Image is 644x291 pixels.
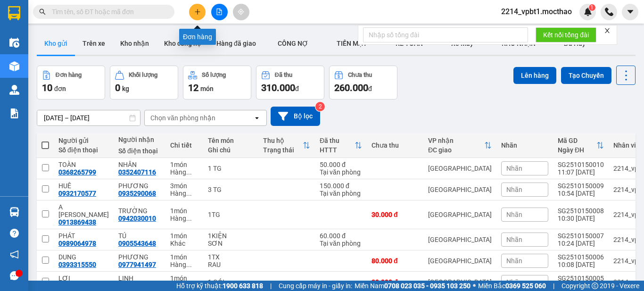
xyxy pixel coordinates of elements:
[270,281,272,291] span: |
[118,261,156,268] div: 0977941497
[320,137,355,144] div: Đã thu
[208,253,254,261] div: 1TX
[543,30,589,40] span: Kết nối tổng đài
[37,110,140,125] input: Select a date range.
[194,8,201,15] span: plus
[384,282,471,290] strong: 0708 023 035 - 0935 103 250
[506,211,522,218] span: Nhãn
[279,281,352,291] span: Cung cấp máy in - giấy in:
[506,278,522,286] span: Nhãn
[275,72,292,78] div: Đã thu
[558,137,596,144] div: Mã GD
[536,27,596,42] button: Kết nối tổng đài
[295,85,299,92] span: đ
[428,278,492,286] div: [GEOGRAPHIC_DATA]
[558,146,596,154] div: Ngày ĐH
[208,232,254,240] div: 1KIỆN
[553,133,609,158] th: Toggle SortBy
[118,190,156,197] div: 0935290068
[58,261,96,268] div: 0393315550
[186,261,192,268] span: ...
[129,72,157,78] div: Khối lượng
[208,137,254,144] div: Tên món
[58,168,96,176] div: 0368265799
[553,281,554,291] span: |
[233,4,249,20] button: aim
[170,274,198,282] div: 1 món
[58,232,109,240] div: PHÁT
[170,215,198,222] div: Hàng thông thường
[423,133,496,158] th: Toggle SortBy
[56,72,82,78] div: Đơn hàng
[58,274,109,282] div: LỢI
[428,236,492,243] div: [GEOGRAPHIC_DATA]
[506,186,522,193] span: Nhãn
[589,4,595,11] sup: 1
[188,82,198,93] span: 12
[52,7,163,17] input: Tìm tên, số ĐT hoặc mã đơn
[622,4,638,20] button: caret-down
[115,82,120,93] span: 0
[315,102,325,111] sup: 2
[558,274,604,282] div: SG2510150005
[501,141,548,149] div: Nhãn
[337,40,367,47] span: TIỀN MẶT
[200,85,214,92] span: món
[170,182,198,190] div: 3 món
[494,6,579,17] span: 2214_vpbt1.mocthao
[42,82,52,93] span: 10
[118,182,161,190] div: PHƯƠNG
[506,257,522,265] span: Nhãn
[179,29,216,45] div: Đơn hàng
[118,240,156,247] div: 0905543648
[118,253,161,261] div: PHƯƠNG
[58,190,96,197] div: 0932170577
[75,32,113,55] button: Trên xe
[428,257,492,265] div: [GEOGRAPHIC_DATA]
[278,40,308,47] span: CÔNG NỢ
[590,4,594,11] span: 1
[558,190,604,197] div: 10:54 [DATE]
[253,114,261,122] svg: open
[320,182,362,190] div: 150.000 đ
[320,161,362,168] div: 50.000 đ
[170,240,198,247] div: Khác
[558,232,604,240] div: SG2510150007
[58,146,109,154] div: Số điện thoại
[592,283,598,289] span: copyright
[157,32,209,55] button: Kho công nợ
[261,82,295,93] span: 310.000
[9,108,19,118] img: solution-icon
[363,27,528,42] input: Nhập số tổng đài
[118,136,161,143] div: Người nhận
[372,141,419,149] div: Chưa thu
[558,215,604,222] div: 10:30 [DATE]
[58,137,109,144] div: Người gửi
[37,32,75,55] button: Kho gửi
[118,168,156,176] div: 0352407116
[348,72,372,78] div: Chưa thu
[118,161,161,168] div: NHÂN
[428,137,484,144] div: VP nhận
[372,211,419,218] div: 30.000 đ
[118,274,161,282] div: LINH
[258,133,315,158] th: Toggle SortBy
[506,236,522,243] span: Nhãn
[170,261,198,268] div: Hàng thông thường
[113,32,157,55] button: Kho nhận
[208,186,254,193] div: 3 TG
[9,85,19,95] img: warehouse-icon
[208,146,254,154] div: Ghi chú
[170,168,198,176] div: Hàng thông thường
[315,133,367,158] th: Toggle SortBy
[478,281,546,291] span: Miền Bắc
[10,271,19,280] span: message
[186,190,192,197] span: ...
[505,282,546,290] strong: 0369 525 060
[558,240,604,247] div: 10:24 [DATE]
[39,8,46,15] span: search
[320,146,355,154] div: HTTT
[37,66,105,100] button: Đơn hàng10đơn
[428,186,492,193] div: [GEOGRAPHIC_DATA]
[263,146,303,154] div: Trạng thái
